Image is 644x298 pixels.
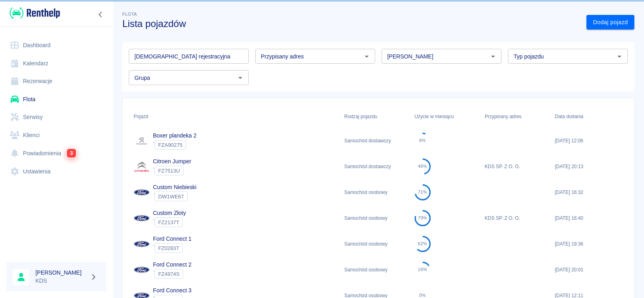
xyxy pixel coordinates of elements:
div: Przypisany adres [485,105,521,128]
img: Image [134,262,150,278]
a: Rezerwacje [6,72,107,90]
button: Otwórz [361,51,372,62]
img: Image [134,184,150,200]
div: Rodzaj pojazdu [340,105,410,128]
div: Pojazd [134,105,148,128]
div: 6% [419,138,426,143]
div: Samochód osobowy [340,179,410,205]
span: DW1WE67 [155,194,187,200]
span: FZ2137T [155,219,182,225]
div: Samochód dostawczy [340,154,410,179]
a: Powiadomienia3 [6,144,107,163]
a: Custom Złoty [153,210,186,216]
div: ` [153,140,196,150]
div: [DATE] 20:13 [551,154,621,179]
img: Image [134,210,150,226]
h6: [PERSON_NAME] [35,269,87,277]
div: [DATE] 12:06 [551,128,621,154]
a: Flota [6,90,107,108]
div: Użycie w miesiącu [411,105,481,128]
img: Renthelp logo [10,6,60,20]
div: 16% [418,267,427,272]
div: 62% [418,241,427,246]
span: Flota [122,12,137,17]
a: Ford Connect 3 [153,287,192,294]
span: FZ7513U [155,168,183,174]
a: Ustawienia [6,163,107,181]
div: Pojazd [130,105,340,128]
div: KDS SP. Z O. O. [481,154,551,179]
a: Dashboard [6,36,107,54]
div: Użycie w miesiącu [415,105,454,128]
button: Otwórz [487,51,499,62]
div: ` [153,192,196,201]
img: Image [134,158,150,175]
div: 0% [419,293,426,298]
div: ` [153,243,192,253]
a: Boxer plandeka 2 [153,132,196,139]
span: FZ4974S [155,271,183,277]
a: Ford Connect 1 [153,235,192,242]
div: KDS SP. Z O. O. [481,205,551,231]
a: Serwisy [6,108,107,126]
a: Renthelp logo [6,6,60,20]
div: [DATE] 16:40 [551,205,621,231]
div: [DATE] 20:01 [551,257,621,283]
div: ` [153,217,186,227]
div: Samochód osobowy [340,205,410,231]
a: Ford Connect 2 [153,261,192,268]
div: [DATE] 16:32 [551,179,621,205]
a: Citroen Jumper [153,158,191,165]
span: FZ0283T [155,245,182,251]
a: Klienci [6,126,107,144]
p: KDS [35,277,87,285]
div: Data dodania [551,105,621,128]
button: Zwiń nawigację [95,9,107,20]
div: Przypisany adres [481,105,551,128]
div: 46% [418,164,427,169]
div: Rodzaj pojazdu [344,105,377,128]
a: Dodaj pojazd [586,15,634,30]
div: Samochód osobowy [340,257,410,283]
div: 71% [418,190,427,195]
a: Kalendarz [6,54,107,73]
div: [DATE] 19:36 [551,231,621,257]
img: Image [134,236,150,252]
span: 3 [67,149,76,158]
img: Image [134,133,150,149]
a: Custom Niebieski [153,184,196,190]
div: Samochód dostawczy [340,128,410,154]
div: Samochód osobowy [340,231,410,257]
span: FZA90275 [155,142,186,148]
div: ` [153,269,192,279]
button: Otwórz [614,51,625,62]
button: Otwórz [235,72,246,83]
div: ` [153,166,191,175]
div: 79% [418,215,427,221]
h3: Lista pojazdów [122,18,580,29]
button: Sort [148,111,159,122]
div: Data dodania [555,105,584,128]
